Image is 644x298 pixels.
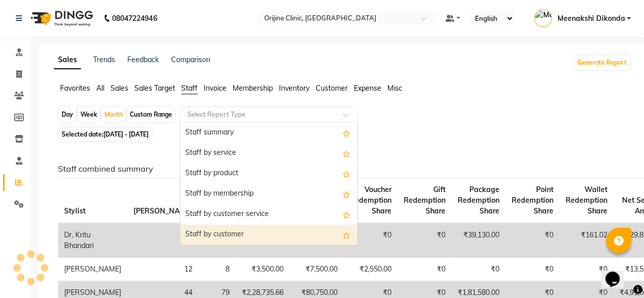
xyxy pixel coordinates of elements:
[134,84,175,93] span: Sales Target
[559,223,613,258] td: ₹161.02
[180,225,357,245] div: Staff by customer
[452,223,506,258] td: ₹39,130.00
[559,258,613,281] td: ₹0
[180,123,357,143] div: Staff summary
[404,185,445,215] span: Gift Redemption Share
[233,84,273,93] span: Membership
[290,258,344,281] td: ₹7,500.00
[59,128,151,141] span: Selected date:
[343,229,350,241] span: Add this report to Favorites List
[93,55,115,64] a: Trends
[127,107,175,122] div: Custom Range
[180,122,358,246] ng-dropdown-panel: Options list
[452,258,506,281] td: ₹0
[354,84,381,93] span: Expense
[59,107,76,122] div: Day
[64,206,86,215] span: Stylist
[506,258,559,281] td: ₹0
[127,223,199,258] td: 145
[110,84,128,93] span: Sales
[26,4,96,33] img: logo
[344,258,398,281] td: ₹2,550.00
[344,223,398,258] td: ₹0
[398,223,452,258] td: ₹0
[58,223,127,258] td: Dr. Kritu Bhandari
[180,184,357,204] div: Staff by membership
[566,185,607,215] span: Wallet Redemption Share
[398,258,452,281] td: ₹0
[458,185,499,215] span: Package Redemption Share
[279,84,310,93] span: Inventory
[96,84,104,93] span: All
[316,84,348,93] span: Customer
[575,56,629,70] button: Generate Report
[103,130,149,138] span: [DATE] - [DATE]
[127,55,159,64] a: Feedback
[204,84,227,93] span: Invoice
[180,164,357,184] div: Staff by product
[343,208,350,221] span: Add this report to Favorites List
[180,204,357,225] div: Staff by customer service
[54,51,81,69] a: Sales
[534,9,552,27] img: Meenakshi Dikonda
[127,258,199,281] td: 12
[343,147,350,159] span: Add this report to Favorites List
[112,4,157,33] b: 08047224946
[133,206,192,215] span: [PERSON_NAME]
[180,143,357,164] div: Staff by service
[512,185,553,215] span: Point Redemption Share
[102,107,125,122] div: Month
[199,258,236,281] td: 8
[78,107,100,122] div: Week
[343,168,350,180] span: Add this report to Favorites List
[58,258,127,281] td: [PERSON_NAME]
[60,84,90,93] span: Favorites
[343,188,350,200] span: Add this report to Favorites List
[181,84,198,93] span: Staff
[58,164,622,174] h6: Staff combined summary
[506,223,559,258] td: ₹0
[343,127,350,139] span: Add this report to Favorites List
[387,84,402,93] span: Misc
[236,258,290,281] td: ₹3,500.00
[601,257,634,288] iframe: chat widget
[350,185,391,215] span: Voucher Redemption Share
[557,13,625,24] span: Meenakshi Dikonda
[171,55,210,64] a: Comparison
